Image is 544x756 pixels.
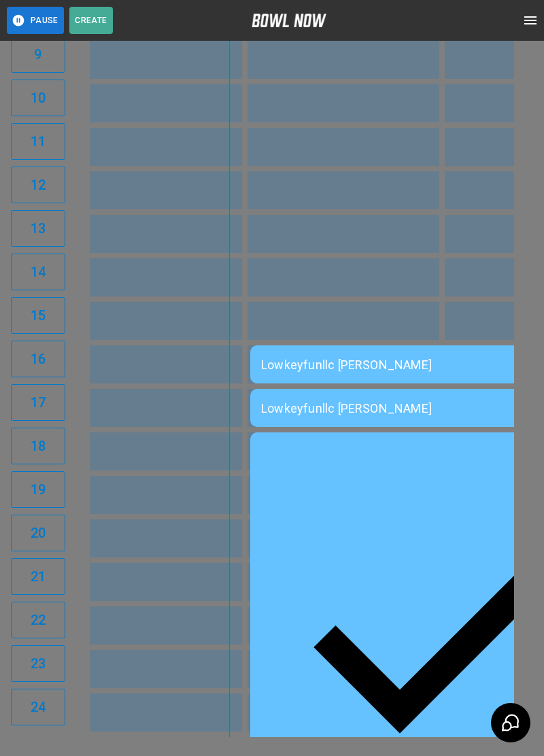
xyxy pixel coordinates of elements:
h6: 18 [31,435,46,457]
button: Create [69,7,113,34]
h6: 24 [31,696,46,718]
img: logo [252,14,326,27]
h6: 20 [31,522,46,544]
button: Pause [7,7,64,34]
button: open drawer [517,7,544,34]
h6: 17 [31,392,46,413]
h6: 21 [31,566,46,587]
h6: 22 [31,609,46,631]
h6: 15 [31,305,46,326]
h6: 16 [31,348,46,370]
h6: 19 [31,479,46,500]
h6: 12 [31,174,46,196]
h6: 9 [34,44,41,65]
h6: 11 [31,131,46,152]
h6: 10 [31,87,46,109]
h6: 14 [31,261,46,283]
h6: 23 [31,653,46,674]
h6: 13 [31,218,46,239]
